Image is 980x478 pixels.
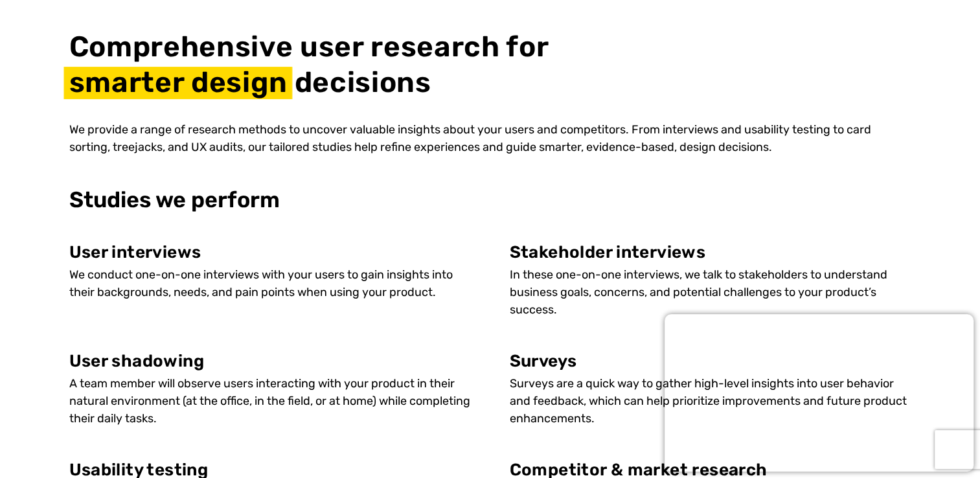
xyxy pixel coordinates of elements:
span: Subscribe to UX Team newsletter. [16,180,504,192]
p: Surveys [510,351,911,372]
span: decisions [295,65,431,99]
span: smarter design [69,65,288,100]
p: User interviews [69,242,471,264]
p: Surveys are a quick way to gather high-level insights into user behavior and feedback, which can ... [510,375,911,427]
h3: Studies we perform [69,189,911,211]
p: A team member will observe users interacting with your product in their natural environment (at t... [69,375,471,427]
p: Stakeholder interviews [510,242,911,264]
span: Last Name [255,1,301,12]
input: Subscribe to UX Team newsletter. [3,182,12,190]
p: In these one-on-one interviews, we talk to stakeholders to understand business goals, concerns, a... [510,266,911,319]
p: We conduct one-on-one interviews with your users to gain insights into their backgrounds, needs, ... [69,266,471,301]
span: Comprehensive user research for [69,30,549,63]
iframe: Popup CTA [665,314,974,472]
p: We provide a range of research methods to uncover valuable insights about your users and competit... [69,121,911,156]
p: User shadowing [69,351,471,372]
